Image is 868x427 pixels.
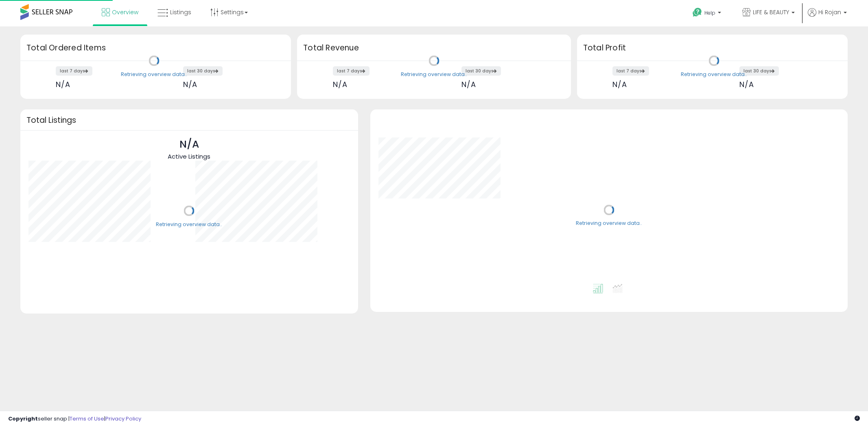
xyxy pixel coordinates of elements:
span: Help [704,9,715,16]
span: Overview [112,8,138,16]
a: Help [686,1,729,26]
div: Retrieving overview data.. [401,71,467,78]
span: LIFE & BEAUTY [753,8,789,16]
div: Retrieving overview data.. [121,71,187,78]
div: Retrieving overview data.. [576,220,642,227]
span: Hi Rojan [818,8,841,16]
div: Retrieving overview data.. [681,71,747,78]
span: Listings [170,8,191,16]
div: Retrieving overview data.. [156,221,222,228]
a: Hi Rojan [808,8,847,26]
i: Get Help [692,7,702,17]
